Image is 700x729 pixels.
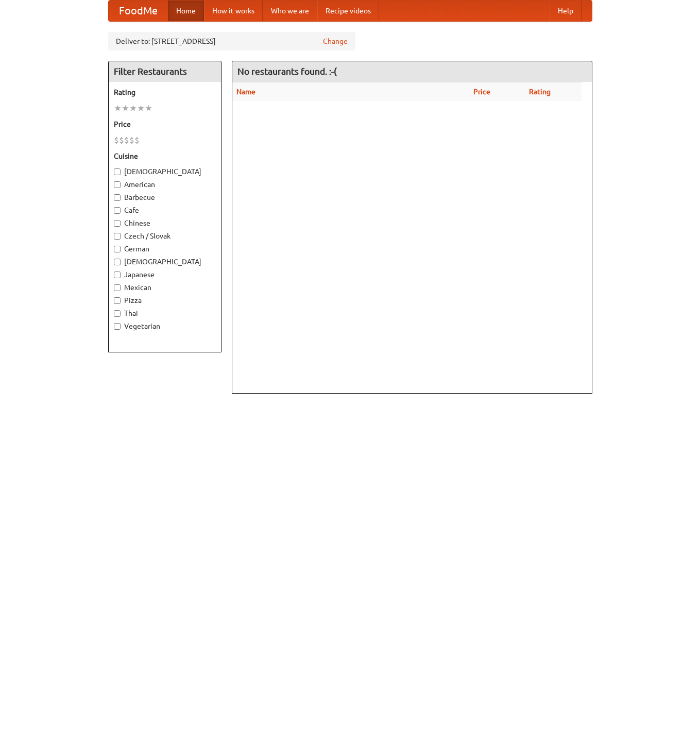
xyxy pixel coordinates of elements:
[137,103,145,114] li: ★
[114,272,121,278] input: Japanese
[114,194,121,201] input: Barbecue
[109,1,168,21] a: FoodMe
[114,284,121,291] input: Mexican
[114,231,216,241] label: Czech / Slovak
[114,233,121,240] input: Czech / Slovak
[109,61,221,82] h4: Filter Restaurants
[114,310,121,317] input: Thai
[124,134,129,146] li: $
[114,323,121,330] input: Vegetarian
[114,218,216,228] label: Chinese
[114,119,216,129] h5: Price
[114,321,216,331] label: Vegetarian
[114,134,119,146] li: $
[114,244,216,254] label: German
[317,1,379,21] a: Recipe videos
[114,220,121,227] input: Chinese
[114,181,121,188] input: American
[129,103,137,114] li: ★
[168,1,204,21] a: Home
[114,207,121,214] input: Cafe
[114,103,122,114] li: ★
[114,308,216,318] label: Thai
[529,88,551,96] a: Rating
[114,205,216,215] label: Cafe
[114,297,121,304] input: Pizza
[114,151,216,161] h5: Cuisine
[114,246,121,252] input: German
[119,134,124,146] li: $
[236,88,255,96] a: Name
[204,1,263,21] a: How it works
[550,1,582,21] a: Help
[129,134,134,146] li: $
[323,36,348,46] a: Change
[114,179,216,190] label: American
[122,103,129,114] li: ★
[114,192,216,202] label: Barbecue
[237,66,337,76] ng-pluralize: No restaurants found. :-(
[134,134,140,146] li: $
[114,166,216,177] label: [DEMOGRAPHIC_DATA]
[114,269,216,280] label: Japanese
[145,103,152,114] li: ★
[108,32,355,50] div: Deliver to: [STREET_ADDRESS]
[114,257,216,267] label: [DEMOGRAPHIC_DATA]
[114,282,216,293] label: Mexican
[114,295,216,306] label: Pizza
[114,168,121,175] input: [DEMOGRAPHIC_DATA]
[473,88,490,96] a: Price
[263,1,317,21] a: Who we are
[114,87,216,97] h5: Rating
[114,259,121,265] input: [DEMOGRAPHIC_DATA]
